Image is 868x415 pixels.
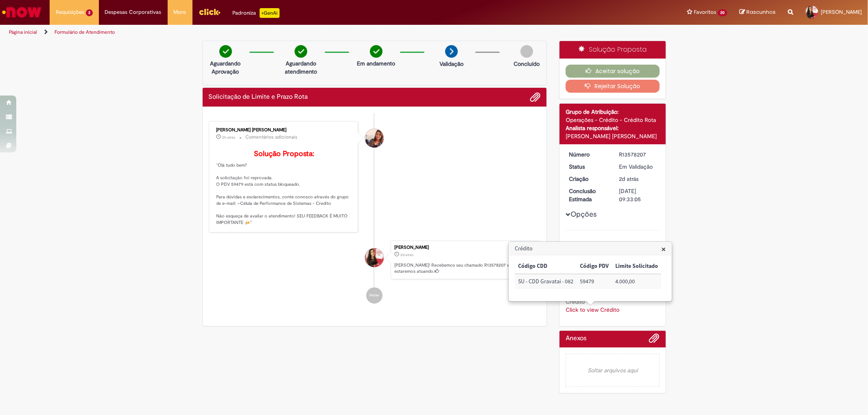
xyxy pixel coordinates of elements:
td: Limite Solicitado: 4.000,00 [612,274,661,289]
div: [PERSON_NAME] [PERSON_NAME] [216,128,352,133]
p: Concluído [514,60,540,68]
p: Validação [439,60,464,68]
span: 2 [86,9,93,16]
div: Paloma Quilimarte Zavarizzi [365,129,384,148]
button: Close [661,245,666,253]
h3: Crédito [509,242,671,255]
b: Solução Proposta: [254,149,314,159]
div: Crédito [508,241,672,302]
span: 2h atrás [223,135,236,140]
a: Rascunhos [739,9,776,16]
button: Adicionar anexos [649,333,660,348]
td: Código PDV: 59479 [577,274,612,289]
b: Tipo de solicitação [566,241,613,248]
ul: Histórico de tíquete [209,113,541,312]
time: 29/09/2025 16:32:59 [400,252,413,257]
em: Soltar arquivos aqui [566,354,660,387]
span: 2d atrás [619,175,638,183]
div: [DATE] 09:33:05 [619,187,657,203]
div: Padroniza [233,8,280,18]
div: 29/09/2025 16:32:59 [619,175,657,183]
img: arrow-next.png [445,45,458,58]
dt: Status [563,163,613,171]
img: click_logo_yellow_360x200.png [199,6,221,18]
a: Página inicial [9,29,37,35]
p: Em andamento [357,59,395,67]
th: Limite Solicitado [612,259,661,274]
p: +GenAi [260,8,280,18]
span: Requisições [56,8,84,16]
span: [PERSON_NAME] [821,9,862,15]
div: Em Validação [619,163,657,171]
img: check-circle-green.png [295,45,307,58]
a: Click to view Crédito [566,306,619,313]
span: Rascunhos [746,8,776,16]
dt: Conclusão Estimada [563,187,613,203]
span: 20 [718,9,727,16]
img: check-circle-green.png [219,45,232,58]
div: Grupo de Atribuição: [566,108,660,116]
span: 2d atrás [400,252,413,257]
button: Rejeitar Solução [566,80,660,93]
p: "Olá tudo bem? A solicitação foi reprovada. O PDV 59479 está com status bloqueado. Para dúvidas e... [216,150,352,226]
div: Tassiana Fiorese Nunes [365,248,384,267]
p: [PERSON_NAME]! Recebemos seu chamado R13578207 e em breve estaremos atuando. [394,262,536,275]
h2: Anexos [566,335,586,342]
span: Despesas Corporativas [105,8,162,16]
div: [PERSON_NAME] [394,245,536,250]
a: Formulário de Atendimento [55,29,115,35]
ul: Trilhas de página [6,25,573,40]
img: img-circle-grey.png [520,45,533,58]
div: Operações - Crédito - Crédito Rota [566,116,660,124]
time: 29/09/2025 16:32:59 [619,175,638,183]
th: Código PDV [577,259,612,274]
b: Crédito [566,298,585,305]
dt: Criação [563,175,613,183]
span: Favoritos [694,8,716,16]
p: Aguardando Aprovação [206,59,245,76]
li: Tassiana Fiorese Nunes [209,241,541,280]
time: 01/10/2025 11:54:01 [223,135,236,140]
img: ServiceNow [1,4,43,20]
span: × [661,243,666,254]
dt: Número [563,150,613,159]
td: Código CDD: SU - CDD Gravatai - 082 [515,274,577,289]
h2: Solicitação de Limite e Prazo Rota Histórico de tíquete [209,93,308,101]
div: [PERSON_NAME] [PERSON_NAME] [566,132,660,140]
small: Comentários adicionais [246,134,298,141]
span: More [174,8,186,16]
button: Adicionar anexos [530,92,540,102]
th: Código CDD [515,259,577,274]
button: Aceitar solução [566,65,660,78]
p: Aguardando atendimento [281,59,321,76]
img: check-circle-green.png [370,45,383,58]
div: R13578207 [619,150,657,159]
div: Solução Proposta [560,41,666,59]
div: Analista responsável: [566,124,660,132]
